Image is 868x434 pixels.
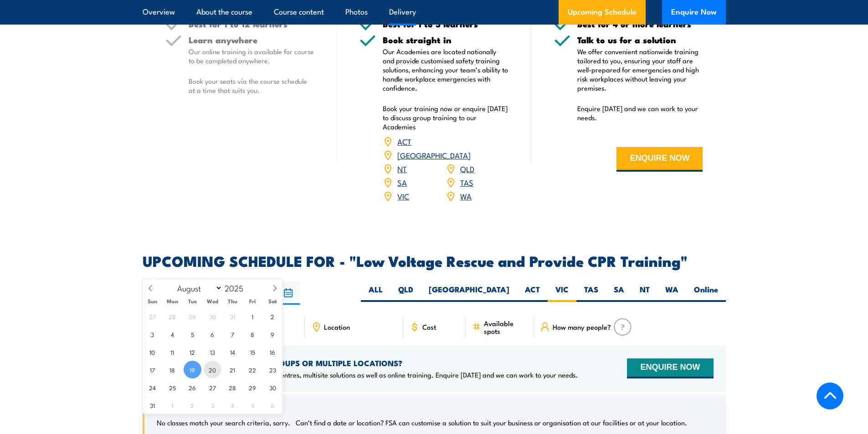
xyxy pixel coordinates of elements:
span: August 24, 2025 [144,378,161,396]
a: [GEOGRAPHIC_DATA] [397,149,471,160]
span: August 23, 2025 [264,361,282,378]
span: July 27, 2025 [144,307,161,325]
a: VIC [397,190,409,201]
span: August 26, 2025 [184,378,201,396]
span: August 3, 2025 [144,325,161,343]
span: September 4, 2025 [224,396,241,414]
span: August 11, 2025 [164,343,181,361]
span: August 18, 2025 [164,361,181,378]
span: Tue [182,298,202,304]
p: Our Academies are located nationally and provide customised safety training solutions, enhancing ... [383,47,508,92]
a: WA [460,190,472,201]
span: August 25, 2025 [164,378,181,396]
span: Fri [242,298,262,304]
span: August 29, 2025 [244,378,262,396]
button: ENQUIRE NOW [627,358,713,378]
p: Book your training now or enquire [DATE] to discuss group training to our Academies [383,104,508,131]
span: July 30, 2025 [204,307,221,325]
input: Year [222,282,252,293]
span: Thu [222,298,242,304]
p: We offer onsite training, training at our centres, multisite solutions as well as online training... [157,370,578,379]
h5: Learn anywhere [189,36,314,44]
span: September 2, 2025 [184,396,201,414]
span: August 9, 2025 [264,325,282,343]
label: TAS [576,284,606,302]
label: SA [606,284,632,302]
p: Book your seats via the course schedule at a time that suits you. [189,77,314,95]
span: August 6, 2025 [204,325,221,343]
span: August 27, 2025 [204,378,221,396]
span: Cost [422,323,436,331]
a: SA [397,177,407,188]
span: August 16, 2025 [264,343,282,361]
span: July 31, 2025 [224,307,241,325]
span: Location [324,323,350,331]
label: ALL [361,284,390,302]
span: August 30, 2025 [264,378,282,396]
span: September 6, 2025 [264,396,282,414]
a: QLD [460,163,474,174]
h5: Best for 4 or more learners [577,20,703,28]
span: August 19, 2025 [184,361,201,378]
span: Sun [143,298,163,304]
label: Online [686,284,726,302]
span: August 21, 2025 [224,361,241,378]
select: Month [173,282,222,294]
span: August 7, 2025 [224,325,241,343]
p: Can’t find a date or location? FSA can customise a solution to suit your business or organisation... [296,418,687,427]
span: September 3, 2025 [204,396,221,414]
label: VIC [548,284,576,302]
h5: Book straight in [383,36,508,44]
label: ACT [517,284,548,302]
span: August 22, 2025 [244,361,262,378]
span: August 13, 2025 [204,343,221,361]
label: [GEOGRAPHIC_DATA] [421,284,517,302]
span: August 17, 2025 [144,361,161,378]
label: NT [632,284,657,302]
button: ENQUIRE NOW [616,147,703,172]
a: ACT [397,136,411,147]
span: August 14, 2025 [224,343,241,361]
label: QLD [390,284,421,302]
span: August 10, 2025 [144,343,161,361]
span: August 20, 2025 [204,361,221,378]
span: Mon [162,298,182,304]
span: August 28, 2025 [224,378,241,396]
span: July 28, 2025 [164,307,181,325]
p: Our online training is available for course to be completed anywhere. [189,47,314,65]
span: July 29, 2025 [184,307,201,325]
span: September 1, 2025 [164,396,181,414]
p: We offer convenient nationwide training tailored to you, ensuring your staff are well-prepared fo... [577,47,703,92]
span: Sat [262,298,282,304]
span: September 5, 2025 [244,396,262,414]
span: August 5, 2025 [184,325,201,343]
p: Enquire [DATE] and we can work to your needs. [577,104,703,122]
a: NT [397,163,407,174]
span: August 12, 2025 [184,343,201,361]
span: August 8, 2025 [244,325,262,343]
span: August 4, 2025 [164,325,181,343]
span: August 1, 2025 [244,307,262,325]
span: How many people? [553,323,611,331]
p: No classes match your search criteria, sorry. [157,418,290,427]
span: August 31, 2025 [144,396,161,414]
span: Wed [202,298,222,304]
span: August 15, 2025 [244,343,262,361]
h2: UPCOMING SCHEDULE FOR - "Low Voltage Rescue and Provide CPR Training" [143,254,726,267]
span: August 2, 2025 [264,307,282,325]
span: Available spots [484,319,527,335]
h5: Best for 1 to 3 learners [383,20,508,28]
a: TAS [460,177,473,188]
h5: Talk to us for a solution [577,36,703,44]
h4: NEED TRAINING FOR LARGER GROUPS OR MULTIPLE LOCATIONS? [157,358,578,368]
h5: Best for 1 to 12 learners [189,20,314,28]
label: WA [657,284,686,302]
